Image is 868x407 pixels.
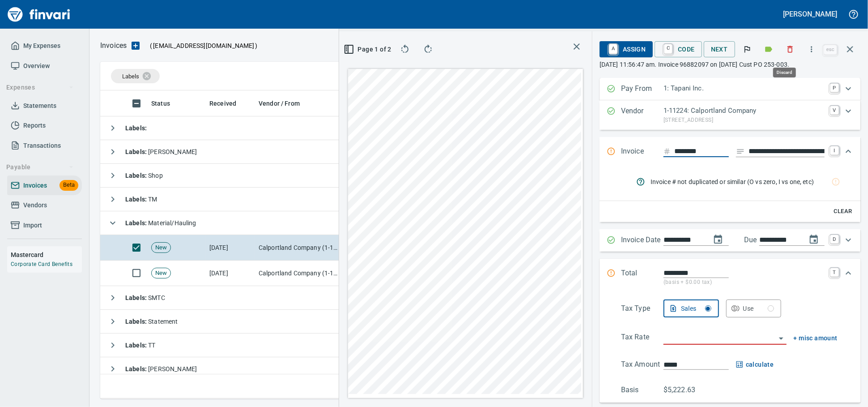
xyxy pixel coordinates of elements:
[664,146,671,157] svg: Invoice number
[707,229,729,250] button: change date
[7,176,82,196] a: InvoicesBeta
[736,147,745,156] svg: Invoice description
[664,300,719,317] button: Sales
[145,41,258,50] p: ( )
[609,44,617,54] a: A
[125,318,148,325] strong: Labels :
[681,303,711,314] div: Sales
[125,148,197,155] span: [PERSON_NAME]
[23,200,47,211] span: Vendors
[759,39,779,59] button: Labels
[726,300,782,317] button: Use
[600,229,861,252] div: Expand
[600,78,861,100] div: Expand
[7,215,82,236] a: Import
[803,229,825,250] button: change due date
[7,56,82,76] a: Overview
[7,96,82,116] a: Statements
[125,365,148,373] strong: Labels :
[111,69,160,83] div: Labels
[781,7,839,21] button: [PERSON_NAME]
[830,146,839,155] a: I
[11,261,72,267] a: Corporate Card Benefits
[664,385,706,395] p: $5,222.63
[3,79,77,96] button: Expenses
[629,170,854,193] nav: rules from agents
[11,250,82,260] h6: Mastercard
[152,41,255,50] span: [EMAIL_ADDRESS][DOMAIN_NAME]
[206,261,255,286] td: [DATE]
[125,148,148,155] strong: Labels :
[23,120,46,131] span: Reports
[664,106,825,116] p: 1-11224: Calportland Company
[209,98,248,109] span: Received
[600,259,861,296] div: Expand
[783,9,837,19] h5: [PERSON_NAME]
[824,45,837,55] a: esc
[6,82,74,93] span: Expenses
[621,268,664,287] p: Total
[655,41,702,57] button: CCode
[125,124,147,132] strong: Labels :
[744,235,787,245] p: Due
[125,365,197,373] span: [PERSON_NAME]
[600,296,861,403] div: Expand
[152,244,170,252] span: New
[125,196,157,203] span: TM
[206,235,255,261] td: [DATE]
[600,100,861,130] div: Expand
[100,40,127,51] nav: breadcrumb
[125,172,148,179] strong: Labels :
[829,205,857,218] button: Clear
[621,385,664,395] p: Basis
[259,98,311,109] span: Vendor / From
[736,359,774,370] span: calculate
[621,106,664,124] p: Vendor
[737,39,757,59] button: Flag
[346,41,391,57] button: Page 1 of 2
[152,269,170,278] span: New
[664,278,825,287] p: (basis + $0.00 tax)
[7,136,82,156] a: Transactions
[125,342,156,349] span: TT
[6,162,74,173] span: Payable
[100,40,127,51] p: Invoices
[5,4,72,25] img: Finvari
[7,36,82,56] a: My Expenses
[621,359,664,370] p: Tax Amount
[125,342,148,349] strong: Labels :
[125,294,165,301] span: SMTC
[7,116,82,136] a: Reports
[125,172,163,179] span: Shop
[60,180,78,190] span: Beta
[821,39,861,60] span: Close invoice
[7,195,82,215] a: Vendors
[125,219,196,227] span: Material/Hauling
[151,98,182,109] span: Status
[600,167,861,222] div: Expand
[743,303,774,314] div: Use
[831,206,855,217] span: Clear
[664,44,672,54] a: C
[621,235,664,246] p: Invoice Date
[3,159,77,176] button: Payable
[621,83,664,95] p: Pay From
[151,98,170,109] span: Status
[125,219,148,227] strong: Labels :
[607,42,646,57] span: Assign
[621,332,664,345] p: Tax Rate
[125,196,148,203] strong: Labels :
[125,294,148,301] strong: Labels :
[664,83,825,94] p: 1: Tapani Inc.
[794,333,838,344] button: + misc amount
[662,42,695,57] span: Code
[255,235,345,261] td: Calportland Company (1-11224)
[600,137,861,167] div: Expand
[350,44,387,55] span: Page 1 of 2
[23,60,50,72] span: Overview
[621,146,664,158] p: Invoice
[651,177,832,186] span: Invoice # not duplicated or similar (O vs zero, I vs one, etc)
[600,60,861,69] p: [DATE] 11:56:47 am. Invoice 96882097 on [DATE] Cust PO 253-003.
[209,98,236,109] span: Received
